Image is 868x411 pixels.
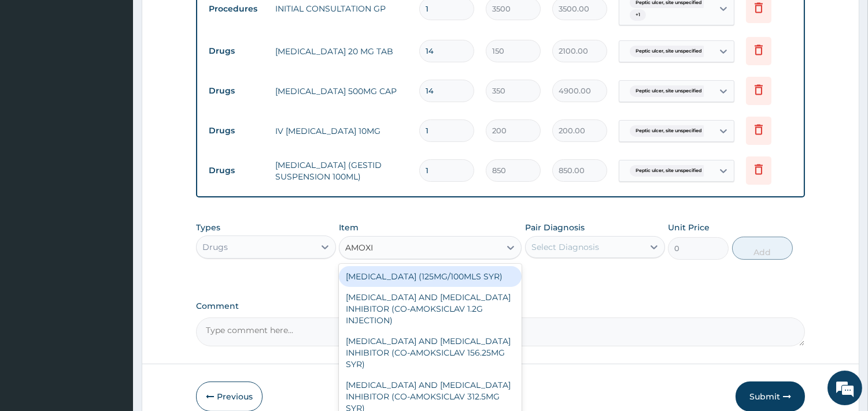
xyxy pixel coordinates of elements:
label: Comment [196,301,805,311]
td: [MEDICAL_DATA] 500MG CAP [269,80,413,103]
td: Drugs [203,160,269,181]
label: Unit Price [668,222,710,233]
td: [MEDICAL_DATA] (GESTID SUSPENSION 100ML) [269,154,413,188]
label: Types [196,223,220,233]
td: Drugs [203,120,269,141]
span: We're online! [67,129,160,245]
textarea: Type your message and hit 'Enter' [6,282,220,322]
button: Add [732,237,793,260]
div: Minimize live chat window [190,6,217,33]
div: [MEDICAL_DATA] (125MG/100MLS SYR) [339,266,522,287]
span: Peptic ulcer, site unspecified [630,85,708,97]
img: d_794563401_company_1708531726252_794563401 [21,58,47,87]
td: IV [MEDICAL_DATA] 10MG [269,119,413,143]
td: Drugs [203,80,269,102]
td: Drugs [203,40,269,62]
span: Peptic ulcer, site unspecified [630,125,708,137]
span: Peptic ulcer, site unspecified [630,46,708,57]
span: Peptic ulcer, site unspecified [630,165,708,177]
td: [MEDICAL_DATA] 20 MG TAB [269,40,413,63]
label: Pair Diagnosis [525,222,585,233]
label: Item [339,222,359,233]
span: + 1 [630,9,646,21]
div: Chat with us now [60,65,194,80]
div: [MEDICAL_DATA] AND [MEDICAL_DATA] INHIBITOR (CO-AMOKSICLAV 156.25MG SYR) [339,331,522,375]
div: Select Diagnosis [531,241,599,253]
div: [MEDICAL_DATA] AND [MEDICAL_DATA] INHIBITOR (CO-AMOKSICLAV 1.2G INJECTION) [339,287,522,331]
div: Drugs [202,241,228,253]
